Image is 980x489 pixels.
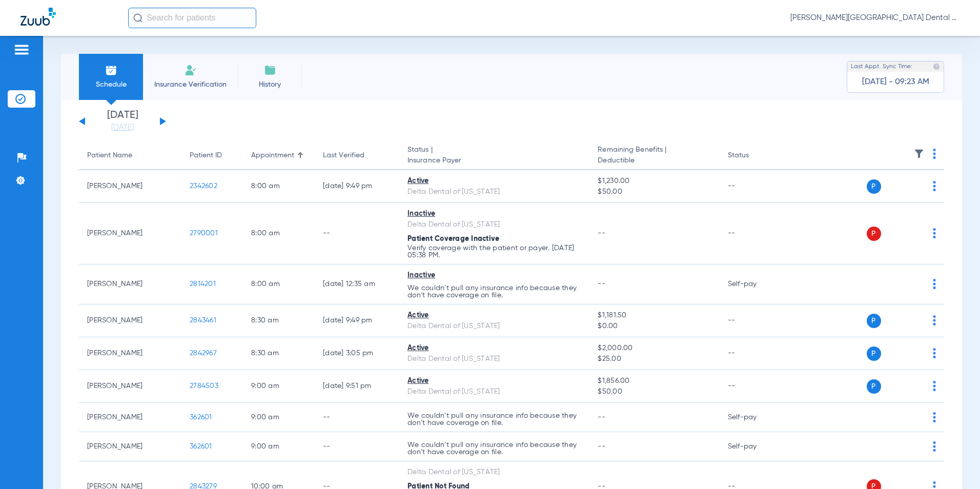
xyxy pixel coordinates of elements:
[92,110,153,133] li: [DATE]
[190,230,218,237] span: 2790001
[867,179,881,194] span: P
[598,376,711,386] span: $1,856.00
[407,219,581,230] div: Delta Dental of [US_STATE]
[933,315,936,325] img: group-dot-blue.svg
[315,264,399,304] td: [DATE] 12:35 AM
[315,403,399,432] td: --
[598,321,711,332] span: $0.00
[243,264,315,304] td: 8:00 AM
[13,44,30,56] img: hamburger-icon
[190,317,216,324] span: 2843461
[264,64,276,76] img: History
[407,376,581,386] div: Active
[185,64,197,76] img: Manual Insurance Verification
[598,155,711,166] span: Deductible
[407,386,581,397] div: Delta Dental of [US_STATE]
[251,150,294,161] div: Appointment
[79,203,181,264] td: [PERSON_NAME]
[315,304,399,337] td: [DATE] 9:49 PM
[243,203,315,264] td: 8:00 AM
[128,8,256,28] input: Search for patients
[929,440,980,489] iframe: Chat Widget
[315,170,399,203] td: [DATE] 9:49 PM
[79,170,181,203] td: [PERSON_NAME]
[933,348,936,358] img: group-dot-blue.svg
[407,244,581,259] p: Verify coverage with the patient or payer. [DATE] 05:38 PM.
[92,123,153,133] a: [DATE]
[79,370,181,403] td: [PERSON_NAME]
[243,370,315,403] td: 9:00 AM
[867,347,881,361] span: P
[251,150,307,161] div: Appointment
[407,155,581,166] span: Insurance Payer
[598,343,711,354] span: $2,000.00
[190,443,212,450] span: 362601
[243,304,315,337] td: 8:30 AM
[407,209,581,219] div: Inactive
[407,321,581,332] div: Delta Dental of [US_STATE]
[407,270,581,281] div: Inactive
[105,64,117,76] img: Schedule
[598,187,711,197] span: $50.00
[407,310,581,321] div: Active
[243,337,315,370] td: 8:30 AM
[720,264,789,304] td: Self-pay
[598,414,605,421] span: --
[407,284,581,299] p: We couldn’t pull any insurance info because they don’t have coverage on file.
[407,343,581,354] div: Active
[190,350,217,357] span: 2842967
[598,310,711,321] span: $1,181.50
[598,443,605,450] span: --
[133,13,142,23] img: Search Icon
[243,170,315,203] td: 8:00 AM
[862,77,929,87] span: [DATE] - 09:23 AM
[190,382,218,390] span: 2784503
[399,141,589,170] th: Status |
[933,412,936,422] img: group-dot-blue.svg
[323,150,391,161] div: Last Verified
[87,150,173,161] div: Patient Name
[720,203,789,264] td: --
[933,381,936,391] img: group-dot-blue.svg
[598,280,605,288] span: --
[589,141,719,170] th: Remaining Benefits |
[79,432,181,461] td: [PERSON_NAME]
[598,230,605,237] span: --
[933,279,936,289] img: group-dot-blue.svg
[190,414,212,421] span: 362601
[867,227,881,241] span: P
[790,13,959,23] span: [PERSON_NAME][GEOGRAPHIC_DATA] Dental - [PERSON_NAME][GEOGRAPHIC_DATA] Dental
[151,79,230,90] span: Insurance Verification
[190,150,222,161] div: Patient ID
[867,314,881,328] span: P
[933,63,940,70] img: last sync help info
[407,441,581,456] p: We couldn’t pull any insurance info because they don’t have coverage on file.
[190,150,235,161] div: Patient ID
[720,403,789,432] td: Self-pay
[79,304,181,337] td: [PERSON_NAME]
[21,8,56,26] img: Zuub Logo
[933,149,936,159] img: group-dot-blue.svg
[87,150,132,161] div: Patient Name
[407,412,581,426] p: We couldn’t pull any insurance info because they don’t have coverage on file.
[315,432,399,461] td: --
[407,354,581,364] div: Delta Dental of [US_STATE]
[933,181,936,191] img: group-dot-blue.svg
[407,187,581,197] div: Delta Dental of [US_STATE]
[79,403,181,432] td: [PERSON_NAME]
[598,386,711,397] span: $50.00
[407,176,581,187] div: Active
[243,432,315,461] td: 9:00 AM
[914,149,924,159] img: filter.svg
[79,264,181,304] td: [PERSON_NAME]
[407,467,581,478] div: Delta Dental of [US_STATE]
[243,403,315,432] td: 9:00 AM
[87,79,135,90] span: Schedule
[315,203,399,264] td: --
[79,337,181,370] td: [PERSON_NAME]
[720,141,789,170] th: Status
[720,337,789,370] td: --
[933,228,936,238] img: group-dot-blue.svg
[851,62,912,72] span: Last Appt. Sync Time:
